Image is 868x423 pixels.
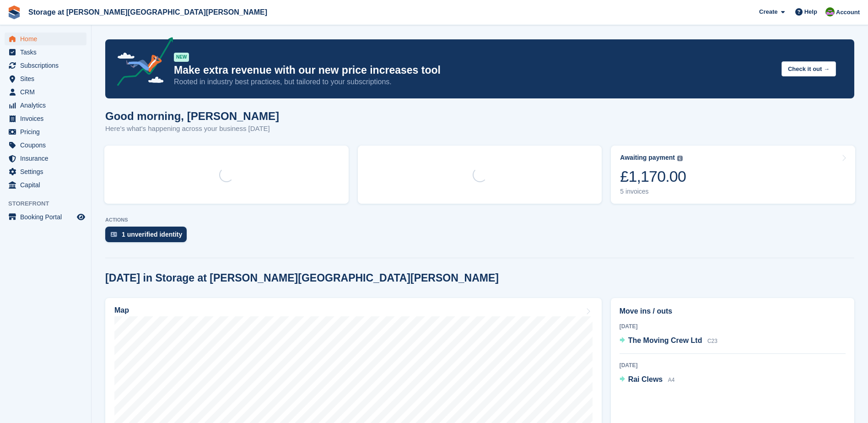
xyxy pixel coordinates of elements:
[105,110,279,122] h1: Good morning, [PERSON_NAME]
[620,154,675,162] div: Awaiting payment
[7,5,21,19] img: stora-icon-8386f47178a22dfd0bd8f6a31ec36ba5ce8667c1dd55bd0f319d3a0aa187defe.svg
[20,86,75,98] span: CRM
[20,152,75,165] span: Insurance
[628,336,702,344] span: The Moving Crew Ltd
[620,167,686,186] div: £1,170.00
[105,217,854,223] p: ACTIONS
[5,72,86,85] a: menu
[174,77,774,87] p: Rooted in industry best practices, but tailored to your subscriptions.
[620,335,717,347] a: The Moving Crew Ltd C23
[5,33,86,45] a: menu
[20,46,75,59] span: Tasks
[5,179,86,191] a: menu
[20,125,75,138] span: Pricing
[620,322,846,331] div: [DATE]
[20,59,75,72] span: Subscriptions
[109,37,173,89] img: price-adjustments-announcement-icon-8257ccfd72463d97f412b2fc003d46551f7dbcb40ab6d574587a9cd5c0d94...
[836,8,860,17] span: Account
[5,112,86,125] a: menu
[668,377,675,383] span: A4
[105,227,191,247] a: 1 unverified identity
[122,231,182,238] div: 1 unverified identity
[5,211,86,223] a: menu
[5,86,86,98] a: menu
[20,99,75,112] span: Analytics
[105,272,499,284] h2: [DATE] in Storage at [PERSON_NAME][GEOGRAPHIC_DATA][PERSON_NAME]
[114,306,129,315] h2: Map
[8,199,91,208] span: Storefront
[111,232,117,237] img: verify_identity-adf6edd0f0f0b5bbfe63781bf79b02c33cf7c696d77639b501bdc392416b5a36.svg
[620,361,846,369] div: [DATE]
[620,188,686,195] div: 5 invoices
[5,99,86,112] a: menu
[105,124,279,134] p: Here's what's happening across your business [DATE]
[20,112,75,125] span: Invoices
[804,7,817,16] span: Help
[20,33,75,45] span: Home
[611,146,855,204] a: Awaiting payment £1,170.00 5 invoices
[5,165,86,178] a: menu
[20,139,75,152] span: Coupons
[620,306,846,317] h2: Move ins / outs
[20,72,75,85] span: Sites
[5,46,86,59] a: menu
[20,211,75,223] span: Booking Portal
[174,64,774,77] p: Make extra revenue with our new price increases tool
[5,139,86,152] a: menu
[75,211,86,222] a: Preview store
[20,179,75,191] span: Capital
[25,5,271,20] a: Storage at [PERSON_NAME][GEOGRAPHIC_DATA][PERSON_NAME]
[782,61,836,76] button: Check it out →
[628,375,663,383] span: Rai Clews
[5,152,86,165] a: menu
[174,53,189,62] div: NEW
[20,165,75,178] span: Settings
[5,125,86,138] a: menu
[825,7,835,16] img: Mark Spendlove
[707,338,717,344] span: C23
[620,374,675,386] a: Rai Clews A4
[5,59,86,72] a: menu
[759,7,777,16] span: Create
[677,156,683,161] img: icon-info-grey-7440780725fd019a000dd9b08b2336e03edf1995a4989e88bcd33f0948082b44.svg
